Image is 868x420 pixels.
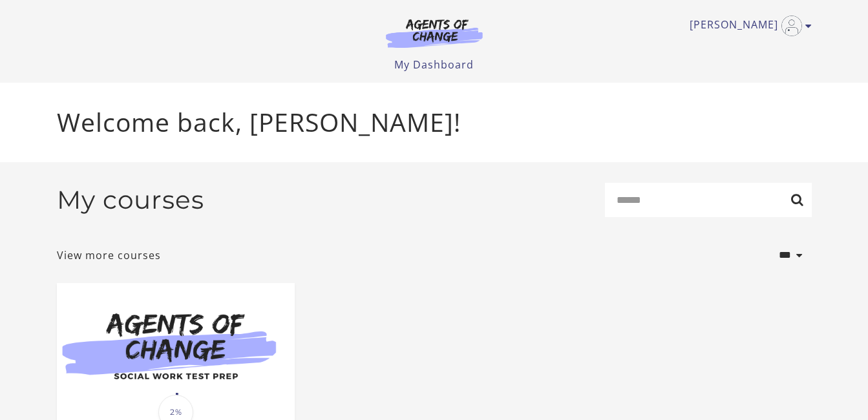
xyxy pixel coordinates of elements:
img: Agents of Change Logo [372,18,496,48]
h2: My courses [57,185,204,215]
a: View more courses [57,247,161,263]
a: Toggle menu [690,16,805,36]
a: My Dashboard [394,58,474,72]
p: Welcome back, [PERSON_NAME]! [57,103,812,142]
